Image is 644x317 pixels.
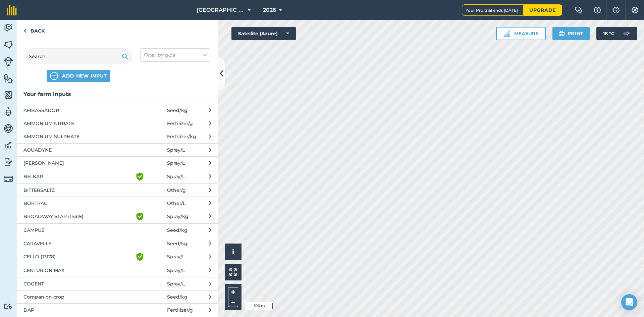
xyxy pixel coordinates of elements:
[17,143,218,156] button: AQUADYNE Spray/L
[620,27,633,40] img: svg+xml;base64,PD94bWwgdmVyc2lvbj0iMS4wIiBlbmNvZGluZz0idXRmLTgiPz4KPCEtLSBHZW5lcmF0b3I6IEFkb2JlIE...
[4,107,13,117] img: svg+xml;base64,PD94bWwgdmVyc2lvbj0iMS4wIiBlbmNvZGluZz0idXRmLTgiPz4KPCEtLSBHZW5lcmF0b3I6IEFkb2JlIE...
[167,280,185,287] span: Spray / L
[25,48,132,64] input: Search
[17,210,218,223] button: BROADWAY STAR (14319) Spray/kg
[17,90,218,99] h3: Your farm inputs
[631,7,639,13] img: A cog icon
[4,40,13,50] img: svg+xml;base64,PHN2ZyB4bWxucz0iaHR0cDovL3d3dy53My5vcmcvMjAwMC9zdmciIHdpZHRoPSI1NiIgaGVpZ2h0PSI2MC...
[228,297,238,307] button: –
[225,244,241,260] button: i
[4,73,13,83] img: svg+xml;base64,PHN2ZyB4bWxucz0iaHR0cDovL3d3dy53My5vcmcvMjAwMC9zdmciIHdpZHRoPSI1NiIgaGVpZ2h0PSI2MC...
[167,200,185,207] span: Other / L
[23,253,133,261] span: CELLO (13178)
[17,183,218,197] button: BITTERSALTZ Other/g
[17,197,218,210] button: BORTRAC Other/L
[17,264,218,277] button: CENTURION MAX Spray/L
[17,170,218,183] button: BELKAR Spray/L
[4,303,13,310] img: svg+xml;base64,PD94bWwgdmVyc2lvbj0iMS4wIiBlbmNvZGluZz0idXRmLTgiPz4KPCEtLSBHZW5lcmF0b3I6IEFkb2JlIE...
[231,27,296,40] button: Satellite (Azure)
[4,174,13,183] img: svg+xml;base64,PD94bWwgdmVyc2lvbj0iMS4wIiBlbmNvZGluZz0idXRmLTgiPz4KPCEtLSBHZW5lcmF0b3I6IEFkb2JlIE...
[167,173,185,181] span: Spray / L
[122,52,128,60] img: svg+xml;base64,PHN2ZyB4bWxucz0iaHR0cDovL3d3dy53My5vcmcvMjAwMC9zdmciIHdpZHRoPSIxOSIgaGVpZ2h0PSIyNC...
[23,159,133,167] span: [PERSON_NAME]
[167,306,193,314] span: Fertilizer / g
[23,173,133,181] span: BELKAR
[167,187,186,194] span: Other / g
[167,107,187,114] span: Seed / kg
[7,5,17,15] img: fieldmargin Logo
[4,157,13,167] img: svg+xml;base64,PD94bWwgdmVyc2lvbj0iMS4wIiBlbmNvZGluZz0idXRmLTgiPz4KPCEtLSBHZW5lcmF0b3I6IEFkb2JlIE...
[23,280,133,287] span: COGENT
[17,303,218,316] button: DAP Fertilizer/g
[140,48,210,62] button: Filter by type
[17,156,218,169] button: [PERSON_NAME] Spray/L
[4,90,13,100] img: svg+xml;base64,PHN2ZyB4bWxucz0iaHR0cDovL3d3dy53My5vcmcvMjAwMC9zdmciIHdpZHRoPSI1NiIgaGVpZ2h0PSI2MC...
[167,146,185,154] span: Spray / L
[23,107,133,114] span: AMBASSADOR
[23,146,133,154] span: AQUADYNE
[263,6,276,14] span: 2026
[4,57,13,66] img: svg+xml;base64,PD94bWwgdmVyc2lvbj0iMS4wIiBlbmNvZGluZz0idXRmLTgiPz4KPCEtLSBHZW5lcmF0b3I6IEFkb2JlIE...
[23,226,133,234] span: CAMPUS
[4,123,13,134] img: svg+xml;base64,PD94bWwgdmVyc2lvbj0iMS4wIiBlbmNvZGluZz0idXRmLTgiPz4KPCEtLSBHZW5lcmF0b3I6IEFkb2JlIE...
[496,27,546,40] button: Measure
[50,72,58,80] img: svg+xml;base64,PHN2ZyB4bWxucz0iaHR0cDovL3d3dy53My5vcmcvMjAwMC9zdmciIHdpZHRoPSIxNCIgaGVpZ2h0PSIyNC...
[167,267,185,274] span: Spray / L
[621,294,637,310] div: Open Intercom Messenger
[17,223,218,236] button: CAMPUS Seed/kg
[143,51,175,59] em: Filter by type
[603,27,614,40] span: 18 ° C
[17,104,218,117] button: AMBASSADOR Seed/kg
[17,130,218,143] button: AMMONIUM SULPHATE Fertilizer/kg
[23,267,133,274] span: CENTURION MAX
[17,237,218,250] button: CARAVELLE Seed/kg
[62,72,107,79] span: ADD NEW INPUT
[167,213,189,221] span: Spray / kg
[17,20,51,40] a: Back
[558,30,565,38] img: svg+xml;base64,PHN2ZyB4bWxucz0iaHR0cDovL3d3dy53My5vcmcvMjAwMC9zdmciIHdpZHRoPSIxOSIgaGVpZ2h0PSIyNC...
[23,200,133,207] span: BORTRAC
[167,293,187,301] span: Seed / kg
[23,213,133,221] span: BROADWAY STAR (14319)
[575,7,583,13] img: Two speech bubbles overlapping with the left bubble in the forefront
[552,27,590,40] button: Print
[23,187,133,194] span: BITTERSALTZ
[47,70,110,82] button: ADD NEW INPUT
[232,248,234,256] span: i
[23,120,133,127] span: AMMONIUM NITRATE
[197,6,245,14] span: [GEOGRAPHIC_DATA]
[228,287,238,297] button: +
[17,117,218,130] button: AMMONIUM NITRATE Fertilizer/g
[596,27,637,40] button: 18 °C
[466,8,523,13] span: Your Pro trial ends [DATE]
[523,5,562,15] a: Upgrade
[167,133,196,140] span: Fertilizer / kg
[167,240,187,247] span: Seed / kg
[4,23,13,33] img: svg+xml;base64,PD94bWwgdmVyc2lvbj0iMS4wIiBlbmNvZGluZz0idXRmLTgiPz4KPCEtLSBHZW5lcmF0b3I6IEFkb2JlIE...
[23,293,133,301] span: Companion crop
[229,268,237,276] img: Four arrows, one pointing top left, one top right, one bottom right and the last bottom left
[17,277,218,290] button: COGENT Spray/L
[23,27,26,35] img: svg+xml;base64,PHN2ZyB4bWxucz0iaHR0cDovL3d3dy53My5vcmcvMjAwMC9zdmciIHdpZHRoPSI5IiBoZWlnaHQ9IjI0Ii...
[23,240,133,247] span: CARAVELLE
[613,6,620,14] img: svg+xml;base64,PHN2ZyB4bWxucz0iaHR0cDovL3d3dy53My5vcmcvMjAwMC9zdmciIHdpZHRoPSIxNyIgaGVpZ2h0PSIxNy...
[167,120,193,127] span: Fertilizer / g
[17,250,218,264] button: CELLO (13178) Spray/L
[17,290,218,303] button: Companion crop Seed/kg
[23,133,133,140] span: AMMONIUM SULPHATE
[503,30,510,37] img: Ruler icon
[167,226,187,234] span: Seed / kg
[167,159,185,167] span: Spray / L
[167,253,185,261] span: Spray / L
[4,140,13,150] img: svg+xml;base64,PD94bWwgdmVyc2lvbj0iMS4wIiBlbmNvZGluZz0idXRmLTgiPz4KPCEtLSBHZW5lcmF0b3I6IEFkb2JlIE...
[593,7,601,13] img: A question mark icon
[23,306,133,314] span: DAP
